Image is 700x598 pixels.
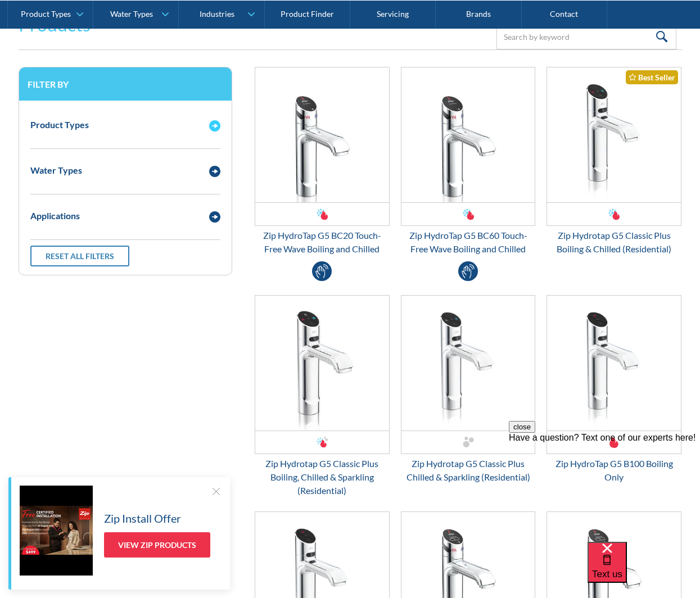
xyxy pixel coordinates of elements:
[255,457,390,497] div: Zip Hydrotap G5 Classic Plus Boiling, Chilled & Sparkling (Residential)
[626,70,678,84] div: Best Seller
[21,9,71,19] div: Product Types
[496,24,676,49] input: Search by keyword
[401,295,536,484] a: Zip Hydrotap G5 Classic Plus Chilled & Sparkling (Residential)Zip Hydrotap G5 Classic Plus Chille...
[547,67,681,256] a: Zip Hydrotap G5 Classic Plus Boiling & Chilled (Residential)Best SellerZip Hydrotap G5 Classic Pl...
[104,532,210,558] a: View Zip Products
[588,542,700,598] iframe: podium webchat widget bubble
[104,510,181,527] h5: Zip Install Offer
[547,296,681,431] img: Zip HydroTap G5 B100 Boiling Only
[401,296,535,431] img: Zip Hydrotap G5 Classic Plus Chilled & Sparkling (Residential)
[30,164,82,177] div: Water Types
[255,295,390,497] a: Zip Hydrotap G5 Classic Plus Boiling, Chilled & Sparkling (Residential)Zip Hydrotap G5 Classic Pl...
[509,421,700,556] iframe: podium webchat widget prompt
[401,457,536,484] div: Zip Hydrotap G5 Classic Plus Chilled & Sparkling (Residential)
[30,246,129,266] a: Reset all filters
[20,486,93,576] img: Zip Install Offer
[200,9,234,19] div: Industries
[547,229,681,256] div: Zip Hydrotap G5 Classic Plus Boiling & Chilled (Residential)
[401,67,535,202] img: Zip HydroTap G5 BC60 Touch-Free Wave Boiling and Chilled
[255,67,390,256] a: Zip HydroTap G5 BC20 Touch-Free Wave Boiling and ChilledZip HydroTap G5 BC20 Touch-Free Wave Boil...
[547,295,681,484] a: Zip HydroTap G5 B100 Boiling OnlyZip HydroTap G5 B100 Boiling Only
[28,79,223,89] h3: Filter by
[30,209,80,223] div: Applications
[255,229,390,256] div: Zip HydroTap G5 BC20 Touch-Free Wave Boiling and Chilled
[110,9,153,19] div: Water Types
[255,296,389,431] img: Zip Hydrotap G5 Classic Plus Boiling, Chilled & Sparkling (Residential)
[401,67,536,256] a: Zip HydroTap G5 BC60 Touch-Free Wave Boiling and ChilledZip HydroTap G5 BC60 Touch-Free Wave Boil...
[255,67,389,202] img: Zip HydroTap G5 BC20 Touch-Free Wave Boiling and Chilled
[547,67,681,202] img: Zip Hydrotap G5 Classic Plus Boiling & Chilled (Residential)
[401,229,536,256] div: Zip HydroTap G5 BC60 Touch-Free Wave Boiling and Chilled
[30,118,89,132] div: Product Types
